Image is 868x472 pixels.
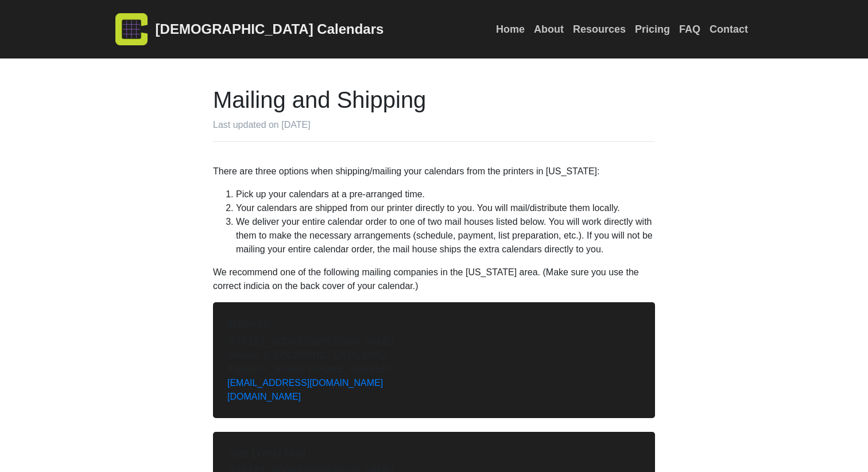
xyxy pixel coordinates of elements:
[151,21,384,37] span: [DEMOGRAPHIC_DATA] Calendars
[236,201,655,215] li: Your calendars are shipped from our printer directly to you. You will mail/distribute them locally.
[213,302,655,418] div: [STREET_ADDRESS][PERSON_NAME] Monsey, [GEOGRAPHIC_DATA] 10952 [PERSON_NAME]: [PHONE_NUMBER]
[675,17,705,42] a: FAQ
[227,317,641,330] h5: Mailway
[213,165,655,178] p: There are three options when shipping/mailing your calendars from the printers in [US_STATE]:
[227,392,301,401] a: [DOMAIN_NAME]
[115,5,383,54] a: [DEMOGRAPHIC_DATA] Calendars
[227,446,641,460] h5: Star Direct Mail
[529,17,568,42] a: About
[213,118,655,132] p: Last updated on [DATE]
[115,13,148,45] img: logo-dark.png
[213,86,655,114] h1: Mailing and Shipping
[630,17,675,42] a: Pricing
[227,378,383,388] a: [EMAIL_ADDRESS][DOMAIN_NAME]
[491,17,529,42] a: Home
[236,215,655,256] li: We deliver your entire calendar order to one of two mail houses listed below. You will work direc...
[705,17,753,42] a: Contact
[568,17,630,42] a: Resources
[236,188,655,201] li: Pick up your calendars at a pre-arranged time.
